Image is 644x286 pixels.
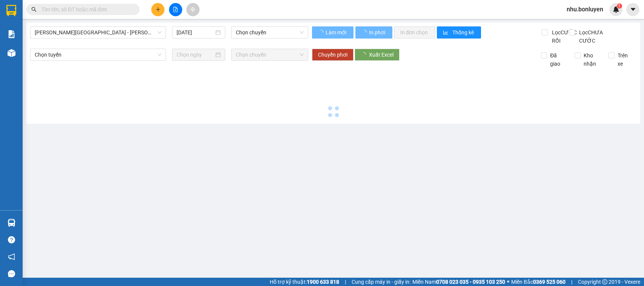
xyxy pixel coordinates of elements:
[177,51,214,59] input: Chọn ngày
[394,26,435,38] button: In đơn chọn
[437,26,481,38] button: bar-chartThống kê
[576,28,610,45] span: Lọc CHƯA CƯỚC
[561,5,609,14] span: nhu.bonluyen
[8,253,15,260] span: notification
[173,7,178,12] span: file-add
[35,27,161,38] span: Phú Quốc - Sài Gòn - Bình Phước
[355,26,392,38] button: In phơi
[236,27,303,38] span: Chọn chuyến
[617,3,622,9] sup: 1
[511,278,566,286] span: Miền Bắc
[312,49,354,61] button: Chuyển phơi
[507,280,509,283] span: ⚪️
[318,30,324,35] span: loading
[326,28,347,37] span: Làm mới
[443,30,449,36] span: bar-chart
[345,278,346,286] span: |
[270,278,339,286] span: Hỗ trợ kỹ thuật:
[186,3,200,16] button: aim
[169,3,182,16] button: file-add
[352,278,410,286] span: Cung cấp máy in - giấy in:
[615,51,636,68] span: Trên xe
[6,5,16,16] img: logo-vxr
[8,30,15,38] img: solution-icon
[436,279,505,285] strong: 0708 023 035 - 0935 103 250
[35,49,161,60] span: Chọn tuyến
[630,6,636,13] span: caret-down
[618,3,621,9] span: 1
[236,49,303,60] span: Chọn chuyến
[547,51,569,68] span: Đã giao
[151,3,164,16] button: plus
[533,279,566,285] strong: 0369 525 060
[312,26,354,38] button: Làm mới
[412,278,505,286] span: Miền Nam
[355,49,400,61] button: Xuất Excel
[190,7,195,12] span: aim
[8,270,15,277] span: message
[581,51,603,68] span: Kho nhận
[307,279,339,285] strong: 1900 633 818
[361,30,368,35] span: loading
[613,6,619,13] img: icon-new-feature
[177,28,214,37] input: 11/10/2025
[626,3,639,16] button: caret-down
[8,219,15,227] img: warehouse-icon
[8,49,15,57] img: warehouse-icon
[31,7,37,12] span: search
[41,5,131,14] input: Tìm tên, số ĐT hoặc mã đơn
[602,279,607,284] span: copyright
[549,28,578,45] span: Lọc CƯỚC RỒI
[452,28,475,37] span: Thống kê
[155,7,161,12] span: plus
[369,28,386,37] span: In phơi
[571,278,572,286] span: |
[8,236,15,243] span: question-circle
